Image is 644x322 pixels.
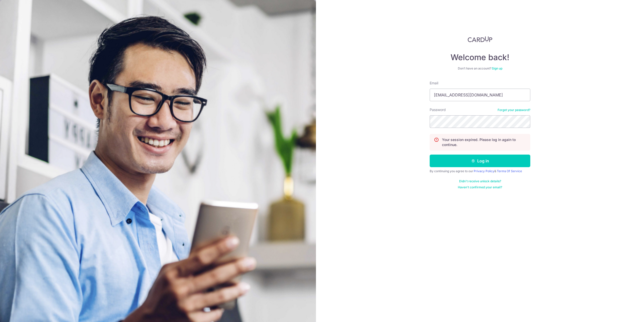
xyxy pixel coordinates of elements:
[430,155,530,167] button: Log in
[468,36,492,42] img: CardUp Logo
[492,66,502,70] a: Sign up
[498,108,530,112] a: Forgot your password?
[430,52,530,62] h4: Welcome back!
[430,107,446,112] label: Password
[430,81,438,86] label: Email
[430,89,530,101] input: Enter your Email
[430,66,530,70] div: Don’t have an account?
[474,169,494,173] a: Privacy Policy
[497,169,522,173] a: Terms Of Service
[458,185,502,189] a: Haven't confirmed your email?
[459,179,501,183] a: Didn't receive unlock details?
[430,169,530,173] div: By continuing you agree to our &
[442,137,526,147] p: Your session expired. Please log in again to continue.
